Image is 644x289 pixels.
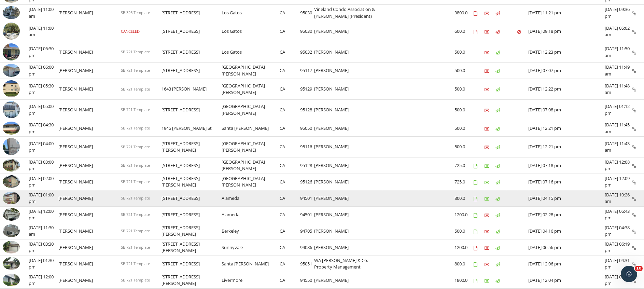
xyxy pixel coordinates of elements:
td: [PERSON_NAME] [314,206,383,223]
img: 9470482%2Freports%2F0908e310-3ff9-447c-9ba8-9a2fd95e0b80%2Fcover_photos%2FUYkekeDWhSLBYajERN8x%2F... [3,274,20,287]
td: [DATE] 01:30 pm [29,256,58,272]
td: [DATE] 12:06 pm [528,256,605,272]
td: [PERSON_NAME] [314,223,383,239]
td: CA [280,63,300,79]
td: [DATE] 12:04 pm [528,272,605,288]
td: [PERSON_NAME] [314,190,383,206]
td: [DATE] 10:26 am [605,190,632,206]
td: [STREET_ADDRESS][PERSON_NAME] [162,137,222,157]
td: Sunnyvale [222,239,280,256]
span: 10 [635,266,643,271]
td: [PERSON_NAME] [314,174,383,190]
img: streetview [3,23,20,40]
td: [DATE] 03:30 pm [29,239,58,256]
td: Los Gatos [222,5,280,21]
td: [STREET_ADDRESS] [162,99,222,120]
td: [DATE] 04:38 pm [605,223,632,239]
td: [GEOGRAPHIC_DATA][PERSON_NAME] [222,157,280,174]
td: 1200.0 [454,239,474,256]
td: 1800.0 [454,272,474,288]
td: 95129 [300,79,314,100]
td: [GEOGRAPHIC_DATA][PERSON_NAME] [222,174,280,190]
td: Alameda [222,206,280,223]
td: 725.0 [454,157,474,174]
td: [PERSON_NAME] [58,174,94,190]
td: CA [280,79,300,100]
td: [DATE] 11:30 am [29,223,58,239]
td: 500.0 [454,223,474,239]
td: [DATE] 12:08 pm [605,157,632,174]
td: [DATE] 12:00 pm [29,272,58,288]
td: 94086 [300,239,314,256]
td: [GEOGRAPHIC_DATA][PERSON_NAME] [222,79,280,100]
td: 95128 [300,99,314,120]
td: [DATE] 12:09 pm [605,174,632,190]
td: [DATE] 11:00 am [29,21,58,42]
span: SB 721 Template [121,195,150,201]
td: [PERSON_NAME] [58,256,94,272]
td: 94705 [300,223,314,239]
span: SB 721 Template [121,163,150,168]
td: Vineland Condo Association & [PERSON_NAME] (President) [314,5,383,21]
td: 800.0 [454,256,474,272]
td: CA [280,42,300,63]
td: Santa [PERSON_NAME] [222,256,280,272]
td: [DATE] 06:56 pm [528,239,605,256]
iframe: Intercom live chat [621,266,637,282]
td: [PERSON_NAME] [58,79,94,100]
span: SB 721 Template [121,245,150,250]
span: SB 721 Template [121,179,150,184]
td: CA [280,272,300,288]
td: [STREET_ADDRESS] [162,157,222,174]
td: [PERSON_NAME] [58,206,94,223]
img: 9505473%2Freports%2F29b5fa99-37fd-47df-a453-5c1edfa2d144%2Fcover_photos%2FpLfVPX8yw0RpjlBcwDW7%2F... [3,208,20,221]
td: [DATE] 12:23 pm [528,42,605,63]
span: SB 721 Template [121,107,150,112]
td: 95126 [300,174,314,190]
td: [DATE] 02:28 pm [528,206,605,223]
td: [STREET_ADDRESS] [162,256,222,272]
td: 95116 [300,137,314,157]
td: [PERSON_NAME] [58,157,94,174]
td: CA [280,99,300,120]
td: [PERSON_NAME] [314,239,383,256]
td: 1200.0 [454,206,474,223]
td: 95050 [300,120,314,137]
td: CA [280,21,300,42]
td: Santa [PERSON_NAME] [222,120,280,137]
td: [DATE] 11:45 am [605,120,632,137]
span: SB 721 Template [121,228,150,233]
td: Berkeley [222,223,280,239]
img: 9507813%2Fcover_photos%2FLMdmVE4nSrKlvJWooPo2%2Fsmall.jpg [3,159,20,172]
img: cover.jpg [3,101,20,118]
td: [PERSON_NAME] [314,42,383,63]
td: 95117 [300,63,314,79]
td: [PERSON_NAME] [314,63,383,79]
td: 95030 [300,21,314,42]
td: [STREET_ADDRESS] [162,63,222,79]
td: [DATE] 06:30 pm [29,42,58,63]
img: 9473944%2Fcover_photos%2FsTSvMyWwnM2H63N9ENNC%2Fsmall.jpg [3,241,20,254]
img: cover.jpg [3,43,20,60]
td: [PERSON_NAME] [314,120,383,137]
span: SB 721 Template [121,49,150,54]
td: [PERSON_NAME] [314,99,383,120]
td: 95051 [300,256,314,272]
td: [DATE] 07:09 pm [605,272,632,288]
td: [DATE] 12:21 pm [528,120,605,137]
td: [DATE] 07:18 pm [528,157,605,174]
span: SB 721 Template [121,144,150,149]
td: [GEOGRAPHIC_DATA][PERSON_NAME] [222,99,280,120]
td: CA [280,5,300,21]
td: 500.0 [454,137,474,157]
td: [DATE] 11:21 pm [528,5,605,21]
td: 94501 [300,206,314,223]
td: Los Gatos [222,42,280,63]
td: CA [280,206,300,223]
span: CANCELED [121,29,140,34]
td: [PERSON_NAME] [314,79,383,100]
td: [PERSON_NAME] [58,42,94,63]
td: [DATE] 11:50 am [605,42,632,63]
td: CA [280,120,300,137]
span: SB 721 Template [121,212,150,217]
